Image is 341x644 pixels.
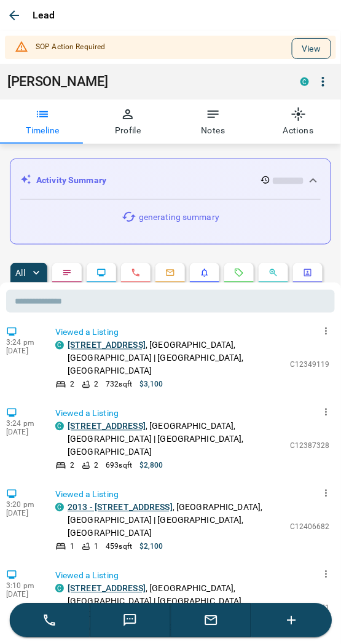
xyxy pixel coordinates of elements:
[70,460,74,471] p: 2
[55,489,330,501] p: Viewed a Listing
[36,36,105,59] div: SOP Action Required
[290,603,330,614] p: C12360571
[139,211,219,224] p: generating summary
[106,541,132,552] p: 459 sqft
[85,100,171,144] button: Profile
[139,541,163,552] p: $2,100
[36,174,106,187] p: Activity Summary
[6,582,43,591] p: 3:10 pm
[70,379,74,390] p: 2
[96,268,106,278] svg: Lead Browsing Activity
[6,428,43,437] p: [DATE]
[292,38,331,59] button: View
[68,339,284,378] p: , [GEOGRAPHIC_DATA], [GEOGRAPHIC_DATA] | [GEOGRAPHIC_DATA], [GEOGRAPHIC_DATA]
[234,268,244,278] svg: Requests
[300,77,309,86] div: condos.ca
[6,339,43,347] p: 3:24 pm
[68,501,284,540] p: , [GEOGRAPHIC_DATA], [GEOGRAPHIC_DATA] | [GEOGRAPHIC_DATA], [GEOGRAPHIC_DATA]
[68,584,146,594] a: [STREET_ADDRESS]
[106,460,132,471] p: 693 sqft
[131,268,141,278] svg: Calls
[290,441,330,452] p: C12387328
[55,422,64,431] div: condos.ca
[94,541,98,552] p: 1
[200,268,210,278] svg: Listing Alerts
[68,422,146,431] a: [STREET_ADDRESS]
[290,522,330,533] p: C12406682
[68,503,173,512] a: 2013 - [STREET_ADDRESS]
[94,379,98,390] p: 2
[55,407,330,420] p: Viewed a Listing
[139,460,163,471] p: $2,800
[139,379,163,390] p: $3,100
[70,541,74,552] p: 1
[256,100,341,144] button: Actions
[55,326,330,339] p: Viewed a Listing
[94,460,98,471] p: 2
[62,268,72,278] svg: Notes
[55,570,330,583] p: Viewed a Listing
[268,268,278,278] svg: Opportunities
[68,340,146,350] a: [STREET_ADDRESS]
[106,379,132,390] p: 732 sqft
[171,100,256,144] button: Notes
[55,503,64,512] div: condos.ca
[7,74,282,90] h1: [PERSON_NAME]
[6,347,43,356] p: [DATE]
[6,509,43,518] p: [DATE]
[55,584,64,593] div: condos.ca
[15,269,25,277] p: All
[303,268,313,278] svg: Agent Actions
[20,169,321,192] div: Activity Summary
[6,501,43,509] p: 3:20 pm
[290,359,330,371] p: C12349119
[55,341,64,350] div: condos.ca
[165,268,175,278] svg: Emails
[68,420,284,459] p: , [GEOGRAPHIC_DATA], [GEOGRAPHIC_DATA] | [GEOGRAPHIC_DATA], [GEOGRAPHIC_DATA]
[6,591,43,599] p: [DATE]
[6,420,43,428] p: 3:24 pm
[33,8,55,23] p: Lead
[68,583,284,621] p: , [GEOGRAPHIC_DATA], [GEOGRAPHIC_DATA] | [GEOGRAPHIC_DATA], [GEOGRAPHIC_DATA]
